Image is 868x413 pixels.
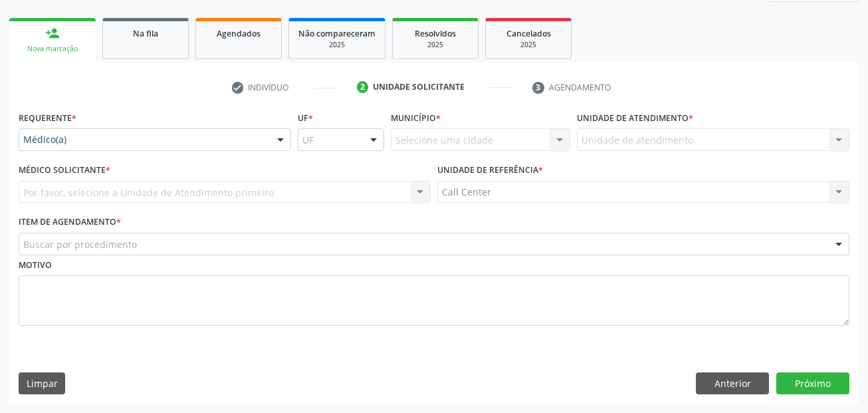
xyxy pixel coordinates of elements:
span: Na fila [133,28,158,39]
label: Município [391,108,441,128]
label: Unidade de atendimento [577,108,693,128]
label: UF [298,108,313,128]
span: Buscar por procedimento [23,237,137,251]
button: Próximo [776,372,849,395]
span: UF [302,133,314,147]
span: Não compareceram [298,28,376,39]
span: Resolvidos [415,28,456,39]
div: 2025 [495,40,562,50]
div: 2 [357,81,369,93]
button: Anterior [696,372,769,395]
label: Médico Solicitante [19,160,110,181]
label: Motivo [19,255,52,276]
div: person_add [45,26,60,41]
button: Limpar [19,372,65,395]
div: Nova marcação [19,44,86,54]
div: 2025 [298,40,376,50]
label: Requerente [19,108,76,128]
div: 2025 [402,40,469,50]
div: Unidade solicitante [373,81,465,93]
span: Agendados [217,28,261,39]
label: Unidade de referência [437,160,543,181]
span: Cancelados [506,28,551,39]
span: Médico(a) [23,133,264,146]
label: Item de agendamento [19,212,121,233]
